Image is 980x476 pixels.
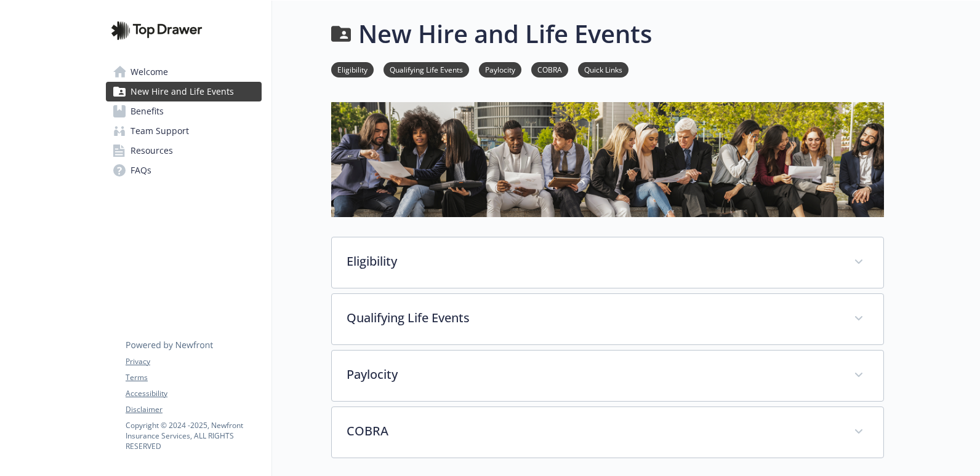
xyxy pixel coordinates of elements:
[106,141,262,161] a: Resources
[358,15,652,52] h1: New Hire and Life Events
[347,422,839,440] p: COBRA
[331,63,374,75] a: Eligibility
[126,420,261,451] p: Copyright © 2024 - 2025 , Newfront Insurance Services, ALL RIGHTS RESERVED
[332,237,883,288] div: Eligibility
[347,252,839,271] p: Eligibility
[578,63,629,75] a: Quick Links
[479,63,521,75] a: Paylocity
[131,62,168,82] span: Welcome
[347,365,839,384] p: Paylocity
[126,388,261,399] a: Accessibility
[131,161,151,180] span: FAQs
[106,161,262,180] a: FAQs
[106,101,262,121] a: Benefits
[126,356,261,367] a: Privacy
[106,121,262,141] a: Team Support
[126,404,261,415] a: Disclaimer
[347,309,839,327] p: Qualifying Life Events
[106,82,262,101] a: New Hire and Life Events
[531,63,568,75] a: COBRA
[332,294,883,344] div: Qualifying Life Events
[384,63,469,75] a: Qualifying Life Events
[126,372,261,383] a: Terms
[131,101,164,121] span: Benefits
[106,62,262,82] a: Welcome
[332,351,883,401] div: Paylocity
[131,82,234,101] span: New Hire and Life Events
[331,102,884,217] img: new hire page banner
[131,141,173,161] span: Resources
[332,407,883,458] div: COBRA
[131,121,189,141] span: Team Support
